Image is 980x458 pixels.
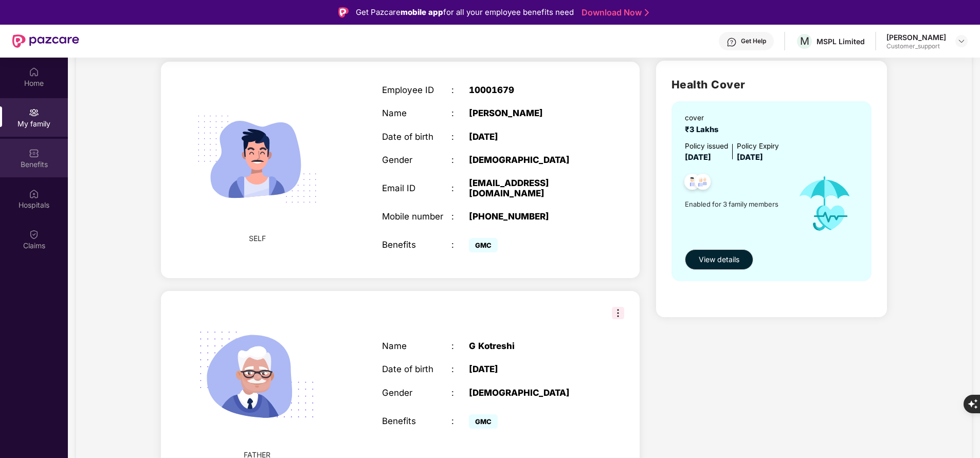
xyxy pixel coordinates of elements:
div: Mobile number [382,211,451,222]
div: : [451,211,469,222]
img: svg+xml;base64,PHN2ZyBpZD0iQ2xhaW0iIHhtbG5zPSJodHRwOi8vd3d3LnczLm9yZy8yMDAwL3N2ZyIgd2lkdGg9IjIwIi... [29,229,39,240]
span: Enabled for 3 family members [685,199,787,209]
div: Name [382,108,451,118]
img: svg+xml;base64,PHN2ZyBpZD0iSG9tZSIgeG1sbnM9Imh0dHA6Ly93d3cudzMub3JnLzIwMDAvc3ZnIiB3aWR0aD0iMjAiIG... [29,67,39,77]
div: : [451,108,469,118]
strong: mobile app [401,7,443,17]
div: [PERSON_NAME] [886,32,946,42]
div: : [451,388,469,398]
div: Gender [382,388,451,398]
div: Date of birth [382,132,451,142]
div: 10001679 [469,85,590,95]
span: ₹3 Lakhs [685,125,722,134]
span: GMC [469,238,498,252]
div: : [451,85,469,95]
div: [EMAIL_ADDRESS][DOMAIN_NAME] [469,178,590,198]
div: Get Help [741,37,766,45]
div: Benefits [382,416,451,426]
div: : [451,132,469,142]
div: cover [685,113,722,123]
div: [DEMOGRAPHIC_DATA] [469,155,590,165]
span: [DATE] [737,153,763,162]
div: G Kotreshi [469,341,590,351]
div: : [451,155,469,165]
div: [DATE] [469,132,590,142]
img: svg+xml;base64,PHN2ZyBpZD0iRHJvcGRvd24tMzJ4MzIiIHhtbG5zPSJodHRwOi8vd3d3LnczLm9yZy8yMDAwL3N2ZyIgd2... [957,37,966,45]
a: Download Now [582,7,646,18]
div: Policy Expiry [737,141,779,152]
div: Employee ID [382,85,451,95]
img: svg+xml;base64,PHN2ZyB3aWR0aD0iMjAiIGhlaWdodD0iMjAiIHZpZXdCb3g9IjAgMCAyMCAyMCIgZmlsbD0ibm9uZSIgeG... [29,107,39,118]
img: svg+xml;base64,PHN2ZyB4bWxucz0iaHR0cDovL3d3dy53My5vcmcvMjAwMC9zdmciIHhtbG5zOnhsaW5rPSJodHRwOi8vd3... [183,301,331,449]
span: SELF [249,233,266,244]
div: Benefits [382,240,451,250]
div: : [451,364,469,374]
div: [PHONE_NUMBER] [469,211,590,222]
h2: Health Cover [672,76,872,93]
img: icon [787,163,862,244]
div: [PERSON_NAME] [469,108,590,118]
div: Email ID [382,183,451,193]
div: : [451,240,469,250]
img: svg+xml;base64,PHN2ZyB4bWxucz0iaHR0cDovL3d3dy53My5vcmcvMjAwMC9zdmciIHdpZHRoPSI0OC45NDMiIGhlaWdodD... [691,171,716,196]
img: New Pazcare Logo [12,34,79,48]
img: svg+xml;base64,PHN2ZyB4bWxucz0iaHR0cDovL3d3dy53My5vcmcvMjAwMC9zdmciIHdpZHRoPSI0OC45NDMiIGhlaWdodD... [680,171,705,196]
img: Stroke [645,7,649,18]
span: [DATE] [685,153,711,162]
img: svg+xml;base64,PHN2ZyBpZD0iSGVscC0zMngzMiIgeG1sbnM9Imh0dHA6Ly93d3cudzMub3JnLzIwMDAvc3ZnIiB3aWR0aD... [727,37,737,47]
div: Name [382,341,451,351]
div: Policy issued [685,141,728,152]
div: Get Pazcare for all your employee benefits need [356,6,574,19]
div: [DATE] [469,364,590,374]
div: Date of birth [382,364,451,374]
div: : [451,416,469,426]
div: Gender [382,155,451,165]
div: MSPL Limited [816,36,865,46]
img: svg+xml;base64,PHN2ZyB3aWR0aD0iMzIiIGhlaWdodD0iMzIiIHZpZXdCb3g9IjAgMCAzMiAzMiIgZmlsbD0ibm9uZSIgeG... [612,307,624,319]
img: svg+xml;base64,PHN2ZyBpZD0iQmVuZWZpdHMiIHhtbG5zPSJodHRwOi8vd3d3LnczLm9yZy8yMDAwL3N2ZyIgd2lkdGg9Ij... [29,148,39,158]
span: GMC [469,414,498,429]
div: : [451,183,469,193]
span: M [800,35,809,47]
span: View details [699,254,739,265]
img: Logo [338,7,349,17]
img: svg+xml;base64,PHN2ZyB4bWxucz0iaHR0cDovL3d3dy53My5vcmcvMjAwMC9zdmciIHdpZHRoPSIyMjQiIGhlaWdodD0iMT... [183,85,331,233]
img: svg+xml;base64,PHN2ZyBpZD0iSG9zcGl0YWxzIiB4bWxucz0iaHR0cDovL3d3dy53My5vcmcvMjAwMC9zdmciIHdpZHRoPS... [29,189,39,199]
div: [DEMOGRAPHIC_DATA] [469,388,590,398]
div: Customer_support [886,42,946,50]
div: : [451,341,469,351]
button: View details [685,249,753,270]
